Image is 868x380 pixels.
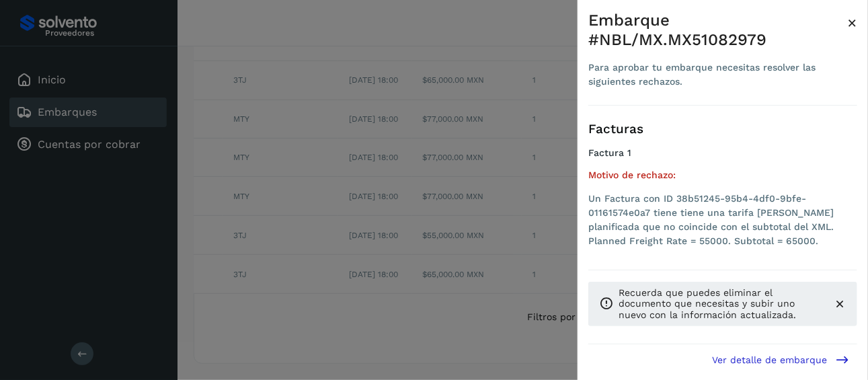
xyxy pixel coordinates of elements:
div: Para aprobar tu embarque necesitas resolver las siguientes rechazos. [588,61,847,89]
span: × [847,13,857,32]
button: Ver detalle de embarque [704,344,857,375]
h5: Motivo de rechazo: [588,169,857,181]
p: Recuerda que puedes eliminar el documento que necesitas y subir uno nuevo con la información actu... [619,287,822,321]
span: Ver detalle de embarque [712,355,827,365]
button: Close [847,11,857,35]
li: Un Factura con ID 38b51245-95b4-4df0-9bfe-01161574e0a7 tiene tiene una tarifa [PERSON_NAME] plani... [588,192,857,248]
h3: Facturas [588,122,857,137]
h4: Factura 1 [588,147,857,159]
div: Embarque #NBL/MX.MX51082979 [588,11,847,50]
